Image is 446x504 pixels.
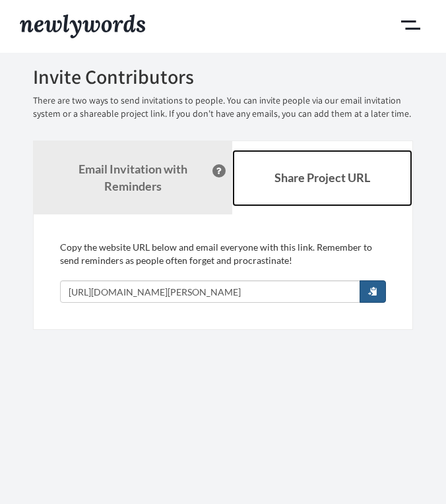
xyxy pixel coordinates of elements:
img: Newlywords logo [20,15,145,38]
div: Copy the website URL below and email everyone with this link. Remember to send reminders as peopl... [60,241,386,303]
span: Support [26,9,74,21]
p: There are two ways to send invitations to people. You can invite people via our email invitation ... [33,94,413,121]
strong: Email Invitation with Reminders [79,162,187,193]
b: Share Project URL [274,170,370,185]
h2: Invite Contributors [33,66,413,88]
